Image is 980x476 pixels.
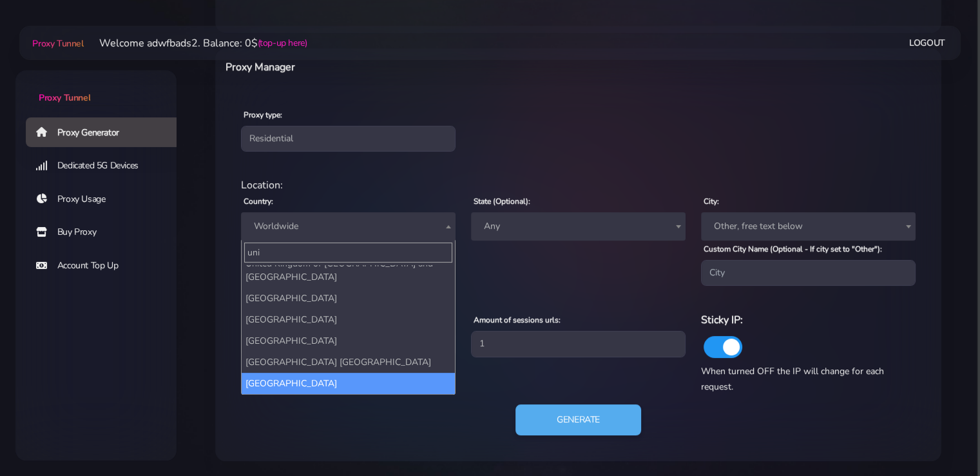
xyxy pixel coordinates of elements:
[701,260,916,286] input: City
[258,36,307,50] a: (top-up here)
[233,177,923,193] div: Location:
[84,35,307,51] li: Welcome adwfbads2. Balance: 0$
[479,217,678,235] span: Any
[701,212,916,241] span: Other, free text below
[474,195,530,207] label: State (Optional):
[242,352,455,373] li: [GEOGRAPHIC_DATA] [GEOGRAPHIC_DATA]
[26,217,187,247] a: Buy Proxy
[249,217,448,235] span: Worldwide
[471,212,686,241] span: Any
[26,151,187,181] a: Dedicated 5G Devices
[26,117,187,147] a: Proxy Generator
[226,59,631,75] h6: Proxy Manager
[244,243,452,263] input: Search
[242,309,455,330] li: [GEOGRAPHIC_DATA]
[26,184,187,214] a: Proxy Usage
[242,288,455,309] li: [GEOGRAPHIC_DATA]
[701,365,884,393] span: When turned OFF the IP will change for each request.
[244,195,273,207] label: Country:
[704,243,882,255] label: Custom City Name (Optional - If city set to "Other"):
[241,212,456,241] span: Worldwide
[233,296,923,312] div: Proxy Settings:
[15,70,177,104] a: Proxy Tunnel
[244,109,282,121] label: Proxy type:
[515,404,641,435] button: Generate
[30,33,83,54] a: Proxy Tunnel
[242,330,455,352] li: [GEOGRAPHIC_DATA]
[709,217,908,235] span: Other, free text below
[26,251,187,281] a: Account Top Up
[909,31,945,55] a: Logout
[790,265,964,460] iframe: Webchat Widget
[704,195,719,207] label: City:
[39,92,90,104] span: Proxy Tunnel
[474,314,561,326] label: Amount of sessions urls:
[242,373,455,394] li: [GEOGRAPHIC_DATA]
[701,312,916,328] h6: Sticky IP:
[242,253,455,288] li: United Kingdom of [GEOGRAPHIC_DATA] and [GEOGRAPHIC_DATA]
[32,37,83,50] span: Proxy Tunnel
